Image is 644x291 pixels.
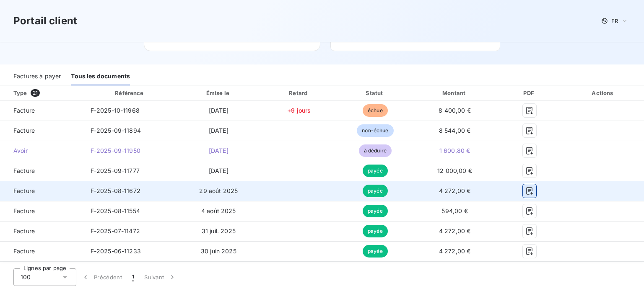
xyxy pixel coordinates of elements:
h3: Portail client [13,13,77,28]
span: Facture [7,126,77,135]
span: 21 [31,89,40,97]
span: F-2025-10-11968 [91,107,140,114]
span: 100 [21,273,31,281]
span: Facture [7,247,77,255]
button: 1 [127,268,139,286]
span: Facture [7,207,77,215]
div: Factures à payer [13,68,61,85]
div: Actions [564,89,642,97]
span: F-2025-09-11894 [91,127,141,134]
span: payée [363,225,388,237]
div: Statut [339,89,411,97]
span: [DATE] [209,107,229,114]
span: 31 juil. 2025 [202,227,236,234]
div: Tous les documents [71,68,130,85]
span: Facture [7,227,77,235]
button: Suivant [139,268,182,286]
span: 12 000,00 € [437,167,472,174]
span: Facture [7,106,77,115]
button: Précédent [76,268,127,286]
div: Retard [262,89,336,97]
span: Facture [7,167,77,175]
span: 4 272,00 € [439,187,471,194]
span: 1 600,80 € [439,147,470,154]
span: 1 [132,273,134,281]
span: à déduire [359,144,392,157]
span: Facture [7,187,77,195]
span: F-2025-09-11777 [91,167,140,174]
span: 8 400,00 € [439,107,471,114]
span: F-2025-09-11950 [91,147,140,154]
span: 4 272,00 € [439,227,471,234]
div: Type [8,89,82,97]
span: 594,00 € [441,207,467,214]
span: payée [363,245,388,258]
span: non-échue [357,124,393,137]
span: 30 juin 2025 [201,247,236,255]
div: Montant [415,89,495,97]
span: 4 août 2025 [201,207,236,214]
span: payée [363,205,388,217]
div: PDF [499,89,561,97]
span: F-2025-07-11472 [91,227,140,234]
span: échue [363,104,388,117]
span: 29 août 2025 [199,187,238,194]
span: +9 jours [287,107,311,114]
div: Référence [115,90,143,96]
span: F-2025-08-11554 [91,207,140,214]
span: payée [363,185,388,197]
span: FR [611,18,618,24]
span: [DATE] [209,127,229,134]
span: Avoir [7,147,77,155]
span: [DATE] [209,167,229,174]
span: F-2025-06-11233 [91,247,141,255]
span: payée [363,165,388,177]
div: Émise le [178,89,259,97]
span: 8 544,00 € [439,127,471,134]
span: [DATE] [209,147,229,154]
span: 4 272,00 € [439,247,471,255]
span: F-2025-08-11672 [91,187,140,194]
